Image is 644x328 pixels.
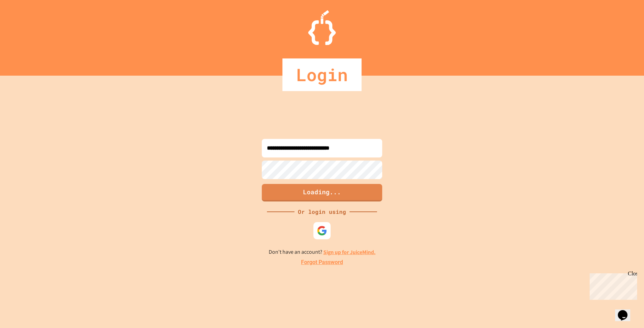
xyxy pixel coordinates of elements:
iframe: chat widget [615,300,637,321]
div: Login [282,58,362,91]
iframe: chat widget [587,271,637,300]
img: google-icon.svg [317,226,327,236]
a: Sign up for JuiceMind. [323,249,376,256]
button: Loading... [262,184,382,201]
div: Or login using [294,208,350,216]
a: Forgot Password [301,258,343,266]
p: Don't have an account? [269,248,376,256]
img: Logo.svg [308,10,336,45]
div: Chat with us now!Close [3,3,47,44]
